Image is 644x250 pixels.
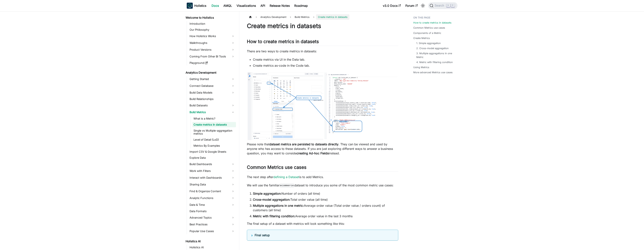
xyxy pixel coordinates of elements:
p: Please note that . They can be viewed and used by anyone who has access to these datasets. If you... [247,142,398,155]
a: Build Dashboards [188,161,236,167]
a: Our Philosophy [188,27,236,32]
img: Holistics [187,3,193,9]
p: We will use the familiar dataset to introduce you some of the most common metric use cases: [247,183,398,187]
p: The final setup of a dataset with metrics will look something like this: [247,221,398,226]
li: Average order value in the last 3 months [253,214,398,218]
span: Build Metrics [293,14,311,20]
a: AMQL [221,3,234,9]
a: Build Relationships [188,96,236,102]
a: Sharing Data [188,181,236,187]
h2: Common Metrics use cases [247,165,398,172]
a: 2. Cross-model aggregation [416,46,449,50]
a: How to create metrics in datasets [413,21,451,24]
a: defining a Dataset [273,175,299,179]
kbd: ⌘ [446,4,450,7]
a: Interact with Dashboards [188,175,236,181]
button: Switch between dark and light mode (currently light mode) [420,3,426,9]
a: Walkthroughs [188,40,236,46]
a: Create Metrics [413,36,430,40]
a: 4. Metric with filtering condition [416,60,453,64]
li: Create metrics as-code in the Code tab. [253,63,398,68]
a: Single vs Multiple-aggregation metrics [192,128,236,136]
a: Build Datasets [188,102,236,108]
p: The next step after is to add Metrics. [247,175,398,179]
strong: dataset metrics are persisted to datasets directly [269,142,338,146]
nav: Docs sidebar [183,11,239,250]
strong: Multiple aggregations in one metric: [253,204,304,207]
nav: Breadcrumbs [247,14,398,20]
li: Create metrics via UI in the Data tab. [253,57,398,62]
strong: Metric with filtering condition: [253,214,295,218]
a: Playground [188,60,236,66]
strong: creating Ad-hoc Fields [297,151,329,155]
a: Import CSV & Google Sheets [188,149,236,154]
a: Holistics AI [184,239,236,244]
kbd: K [451,4,455,7]
p: There are two ways to create metrics in datasets: [247,49,398,53]
h2: How to create metrics in datasets [247,39,398,46]
a: Find & Organize Content [188,188,236,194]
a: Analytic Functions [188,195,236,201]
a: Roadmap [292,3,310,9]
a: Common Metrics use cases [413,26,445,30]
a: Connect Database [188,83,236,89]
span: Search [433,4,446,7]
a: Data Formats [188,209,236,214]
button: Search (Command+K) [428,2,457,9]
h1: Create metrics in datasets [247,22,398,30]
li: Average order value (Total order value / orders count) of customers (all time) [253,203,398,212]
a: Explore Data [188,155,236,160]
a: Home page [247,14,254,20]
a: Welcome to Holistics [184,15,236,20]
a: Best Practices [188,221,236,227]
a: API [258,3,267,9]
a: More advanced Metrics use cases [413,71,453,74]
strong: Simple aggregation: [253,192,281,195]
b: Holistics [194,3,206,8]
a: Analytics Development [184,70,236,75]
a: Product Versions [188,47,236,53]
a: Coming From Other BI Tools [188,53,236,59]
span: Create metrics in datasets [316,14,349,20]
b: Final setup [255,233,270,237]
a: Getting Started [188,76,236,82]
a: Metrics By Examples [192,143,236,148]
a: Build Metrics [188,109,236,115]
a: 1. Simple aggregation [416,41,441,45]
code: ecommerce [280,184,294,187]
a: Popular Use Cases [188,228,236,234]
strong: Cross-model aggregation: [253,198,290,201]
a: 3. Multiple aggregations in one Metric [416,52,454,59]
a: HolisticsHolistics [187,3,206,9]
a: Level of Detail (LoD) [192,137,236,142]
img: aql-create-dataset-metrics [247,72,398,141]
a: Forum [403,3,420,9]
a: Using Metrics [413,66,429,69]
a: Work with Filters [188,168,236,174]
a: v3.0 Docs [381,3,403,9]
a: Date & Time [188,202,236,208]
a: Build Data Models [188,90,236,96]
a: Docs [209,3,221,9]
a: Release Notes [267,3,292,9]
a: Introduction [188,21,236,26]
a: Create metrics in datasets [192,122,236,127]
a: Advanced Topics [188,215,236,221]
a: Components of a Metric [413,31,441,35]
li: Total order value (all time) [253,197,398,202]
span: Analytics Development [259,14,288,20]
summary: Final setup [252,233,394,237]
a: Holistics AI [188,245,236,250]
a: How Holistics Works [188,33,236,39]
a: Visualizations [234,3,258,9]
li: Number of orders (all time) [253,191,398,196]
a: What is a Metric? [192,116,236,121]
